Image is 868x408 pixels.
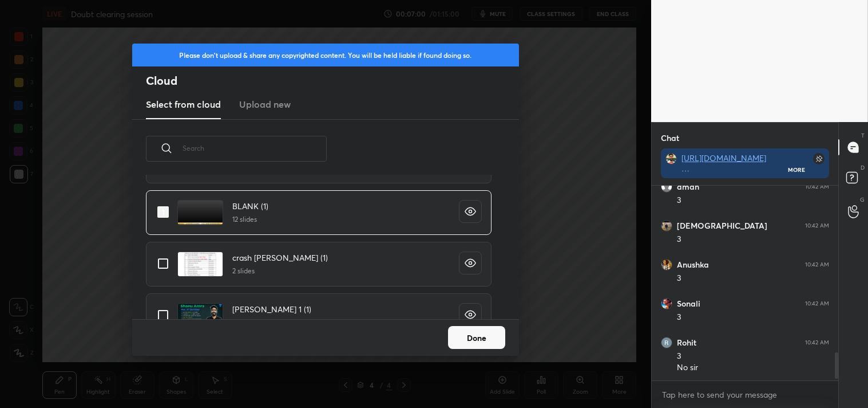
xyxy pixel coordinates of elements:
div: 10:42 AM [805,339,829,346]
div: 3 [677,234,829,245]
div: 10:42 AM [805,222,829,229]
h6: aman [677,182,699,192]
h2: Cloud [146,73,519,88]
div: More [788,166,805,174]
h4: [PERSON_NAME] 1 (1) [232,303,311,315]
h5: 2 slides [232,266,328,276]
div: grid [652,186,838,380]
img: ec5ac65015c04a1faa1e304ad744bb67.jpg [661,259,672,270]
p: Chat [652,123,688,153]
div: grid [132,175,505,320]
div: Please don't upload & share any copyrighted content. You will be held liable if found doing so. [132,44,519,66]
div: 3 [677,273,829,284]
p: T [861,131,865,140]
p: D [861,163,865,172]
h4: BLANK (1) [232,200,268,212]
h5: 12 slides [232,214,268,225]
div: 3 [677,195,829,206]
p: G [860,195,865,204]
div: 10:42 AM [805,261,829,268]
div: 3 [677,312,829,323]
h4: crash [PERSON_NAME] (1) [232,252,328,264]
a: [URL][DOMAIN_NAME] [681,152,766,163]
button: Done [448,326,505,349]
img: 433708e9fdb6451b97c833ef661480ad.jpg [661,298,672,309]
img: 1713940138RI400F.pdf [177,200,223,225]
div: 2} [681,153,788,174]
img: 4ecf37ae3b8b4fa89074555df213ebe7.58088636_3 [661,337,672,348]
h6: Rohit [677,338,696,348]
div: No sir [677,362,829,374]
img: default.png [661,181,672,193]
img: 17296793802RHYW0.pdf [177,252,223,277]
h5: 6 slides [232,317,311,328]
h6: Sonali [677,299,700,309]
div: 10:42 AM [805,183,829,190]
div: 10:42 AM [805,300,829,307]
img: f94f666b75404537a3dc3abc1e0511f3.jpg [665,153,677,164]
img: 174402577481ICEQ.pdf [177,303,223,328]
div: 3 [677,351,829,362]
h3: Select from cloud [146,97,221,111]
input: Search [183,124,327,172]
h6: [DEMOGRAPHIC_DATA] [677,221,767,231]
img: e559964fcd9c43a18ba1d3c526968cec.jpg [661,220,672,232]
h6: Anushka [677,260,709,270]
a: [URL][DOMAIN_NAME] [688,173,773,184]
